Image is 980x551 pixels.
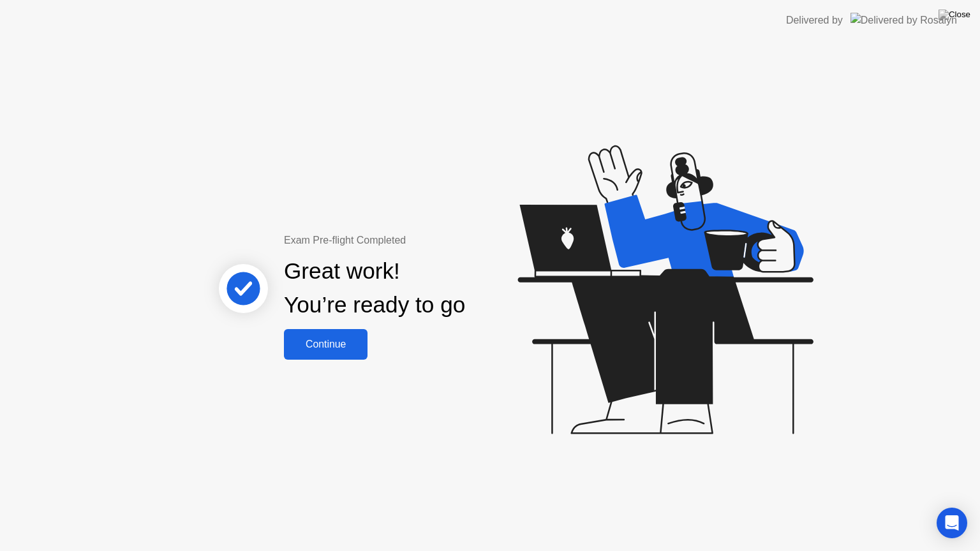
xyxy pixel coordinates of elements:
[284,254,465,322] div: Great work! You’re ready to go
[284,329,367,360] button: Continue
[288,339,364,350] div: Continue
[850,13,957,27] img: Delivered by Rosalyn
[937,508,967,538] div: Open Intercom Messenger
[284,233,547,248] div: Exam Pre-flight Completed
[786,13,843,28] div: Delivered by
[939,10,970,20] img: Close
